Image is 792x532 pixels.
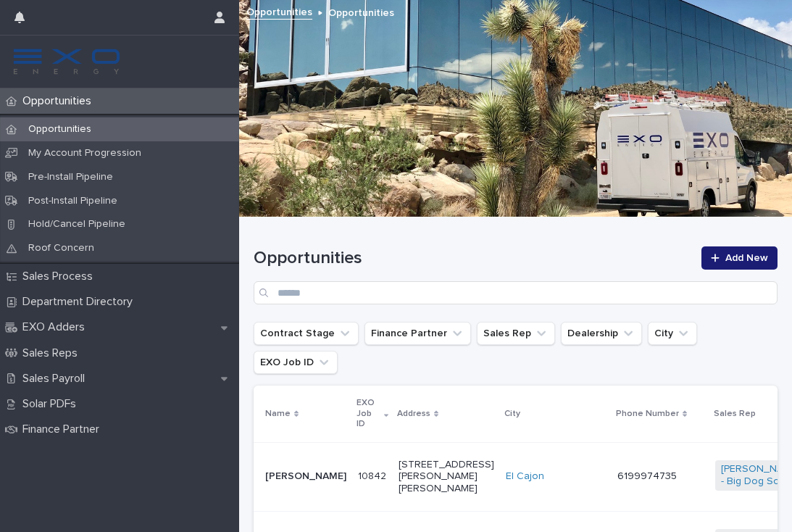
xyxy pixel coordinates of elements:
[17,320,96,334] p: EXO Adders
[17,147,153,159] p: My Account Progression
[397,406,430,422] p: Address
[17,242,106,254] p: Roof Concern
[504,406,520,422] p: City
[701,246,778,270] a: Add New
[616,406,679,422] p: Phone Number
[648,322,697,345] button: City
[265,406,291,422] p: Name
[265,470,346,483] p: [PERSON_NAME]
[17,94,103,108] p: Opportunities
[506,470,544,483] a: El Cajon
[254,351,338,374] button: EXO Job ID
[254,281,778,304] input: Search
[246,3,312,20] a: Opportunities
[17,195,129,207] p: Post-Install Pipeline
[17,171,125,183] p: Pre-Install Pipeline
[17,372,96,386] p: Sales Payroll
[399,459,494,495] p: [STREET_ADDRESS][PERSON_NAME][PERSON_NAME]
[254,322,359,345] button: Contract Stage
[17,295,144,309] p: Department Directory
[17,270,104,283] p: Sales Process
[477,322,555,345] button: Sales Rep
[17,423,111,436] p: Finance Partner
[17,346,89,360] p: Sales Reps
[617,471,677,481] a: 6199974735
[254,248,693,269] h1: Opportunities
[17,123,103,136] p: Opportunities
[17,397,88,411] p: Solar PDFs
[358,467,389,483] p: 10842
[328,4,394,20] p: Opportunities
[725,253,768,263] span: Add New
[357,395,380,432] p: EXO Job ID
[17,218,137,230] p: Hold/Cancel Pipeline
[714,406,756,422] p: Sales Rep
[561,322,642,345] button: Dealership
[364,322,471,345] button: Finance Partner
[12,47,122,76] img: FKS5r6ZBThi8E5hshIGi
